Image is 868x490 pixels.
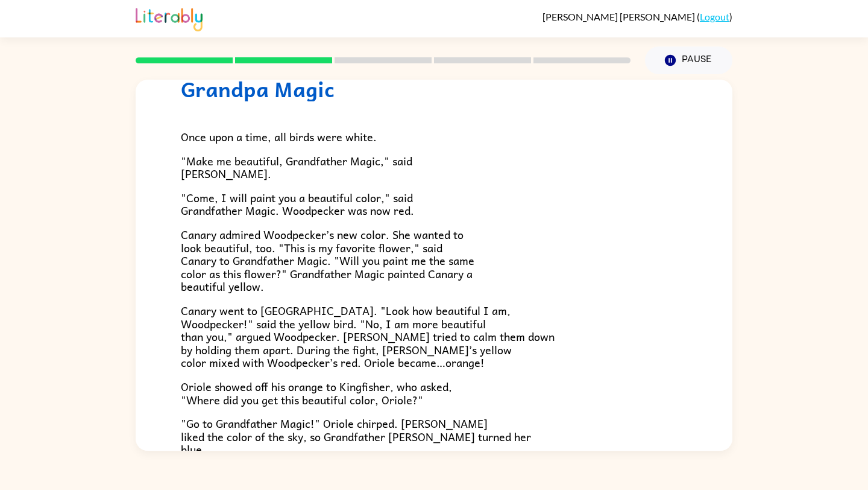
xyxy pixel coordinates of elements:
[542,11,697,22] span: [PERSON_NAME] [PERSON_NAME]
[645,46,732,74] button: Pause
[181,189,414,220] span: "Come, I will paint you a beautiful color," said Grandfather Magic. Woodpecker was now red.
[136,5,203,31] img: Literably
[181,128,377,145] span: Once upon a time, all birds were white.
[181,302,555,371] span: Canary went to [GEOGRAPHIC_DATA]. "Look how beautiful I am, Woodpecker!" said the yellow bird. "N...
[181,226,474,295] span: Canary admired Woodpecker’s new color. She wanted to look beautiful, too. "This is my favorite fl...
[700,11,729,22] a: Logout
[542,11,732,22] div: ( )
[181,415,531,458] span: "Go to Grandfather Magic!" Oriole chirped. [PERSON_NAME] liked the color of the sky, so Grandfath...
[181,152,412,183] span: "Make me beautiful, Grandfather Magic," said [PERSON_NAME].
[181,378,452,409] span: Oriole showed off his orange to Kingfisher, who asked, "Where did you get this beautiful color, O...
[181,77,687,101] h1: Grandpa Magic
